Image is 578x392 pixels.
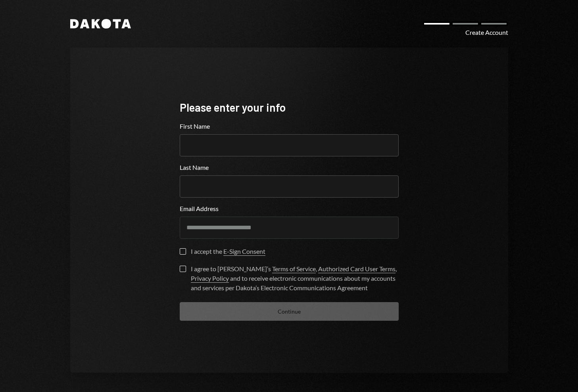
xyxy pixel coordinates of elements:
[465,28,508,37] div: Create Account
[191,264,399,293] div: I agree to [PERSON_NAME]’s , , and to receive electronic communications about my accounts and ser...
[272,265,316,273] a: Terms of Service
[180,163,399,172] label: Last Name
[180,266,186,272] button: I agree to [PERSON_NAME]’s Terms of Service, Authorized Card User Terms, Privacy Policy and to re...
[318,265,396,273] a: Authorized Card User Terms
[180,122,399,131] label: First Name
[180,204,399,213] label: Email Address
[191,274,229,283] a: Privacy Policy
[191,247,265,256] div: I accept the
[180,248,186,255] button: I accept the E-Sign Consent
[180,100,399,115] div: Please enter your info
[223,247,265,256] a: E-Sign Consent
